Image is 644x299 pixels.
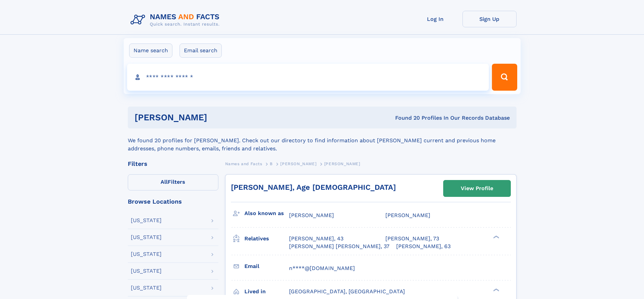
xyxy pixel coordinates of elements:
[128,128,517,153] div: We found 20 profiles for [PERSON_NAME]. Check out our directory to find information about [PERSON...
[492,64,517,91] button: Search Button
[301,114,510,122] div: Found 20 Profiles In Our Records Database
[231,183,396,191] a: [PERSON_NAME], Age [DEMOGRAPHIC_DATA]
[444,180,510,197] a: View Profile
[128,174,218,190] label: Filters
[131,268,162,274] div: [US_STATE]
[128,161,218,167] div: Filters
[131,218,162,223] div: [US_STATE]
[131,235,162,240] div: [US_STATE]
[280,161,316,166] span: [PERSON_NAME]
[462,11,517,27] a: Sign Up
[244,261,289,272] h3: Email
[289,212,334,218] span: [PERSON_NAME]
[385,235,439,242] a: [PERSON_NAME], 73
[131,251,162,257] div: [US_STATE]
[270,161,273,166] span: B
[385,212,430,218] span: [PERSON_NAME]
[127,64,489,91] input: search input
[396,243,451,250] a: [PERSON_NAME], 63
[135,113,301,122] h1: [PERSON_NAME]
[244,286,289,297] h3: Lived in
[244,233,289,244] h3: Relatives
[129,43,172,58] label: Name search
[461,181,493,196] div: View Profile
[270,159,273,168] a: B
[289,235,343,242] a: [PERSON_NAME], 43
[180,43,222,58] label: Email search
[408,11,462,27] a: Log In
[280,159,316,168] a: [PERSON_NAME]
[131,285,162,291] div: [US_STATE]
[289,288,405,295] span: [GEOGRAPHIC_DATA], [GEOGRAPHIC_DATA]
[492,235,500,239] div: ❯
[244,208,289,219] h3: Also known as
[128,199,218,205] div: Browse Locations
[225,159,262,168] a: Names and Facts
[324,161,360,166] span: [PERSON_NAME]
[492,288,500,292] div: ❯
[289,243,389,250] a: [PERSON_NAME] [PERSON_NAME], 37
[128,11,225,29] img: Logo Names and Facts
[161,179,168,185] span: All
